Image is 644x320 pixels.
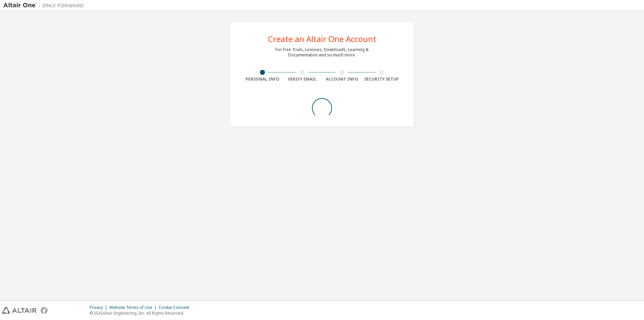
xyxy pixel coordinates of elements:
[159,305,193,310] div: Cookie Consent
[3,2,87,9] img: Altair One
[90,310,193,316] p: © 2025 Altair Engineering, Inc. All Rights Reserved.
[243,77,282,82] div: Personal Info
[109,305,159,310] div: Website Terms of Use
[362,77,402,82] div: Security Setup
[282,77,322,82] div: Verify Email
[322,77,362,82] div: Account Info
[90,305,109,310] div: Privacy
[41,307,48,314] img: facebook.svg
[275,47,369,58] div: For Free Trials, Licenses, Downloads, Learning & Documentation and so much more.
[268,35,376,43] div: Create an Altair One Account
[2,307,37,314] img: altair_logo.svg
